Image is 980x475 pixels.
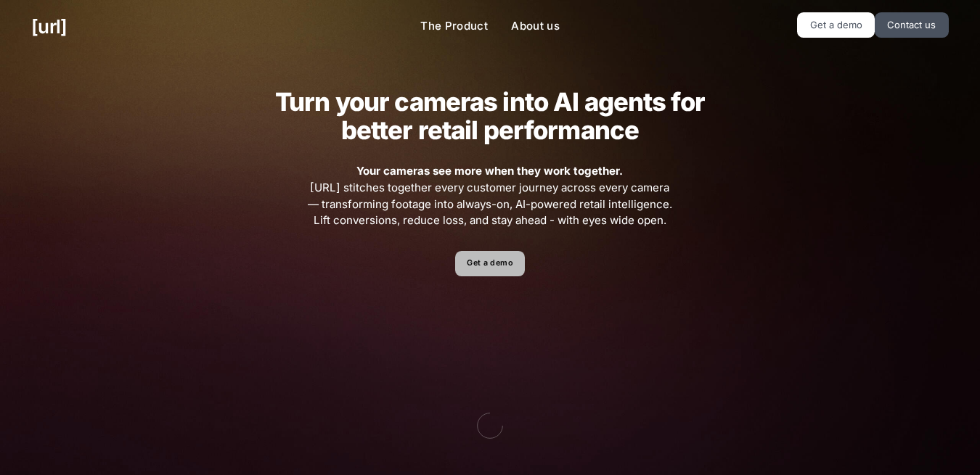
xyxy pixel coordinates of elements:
a: About us [499,12,571,41]
a: Get a demo [455,251,524,276]
a: [URL] [31,12,67,41]
a: The Product [409,12,499,41]
a: Get a demo [797,12,875,38]
a: Contact us [875,12,949,38]
h2: Turn your cameras into AI agents for better retail performance [253,88,727,144]
span: [URL] stitches together every customer journey across every camera — transforming footage into al... [303,163,676,228]
strong: Your cameras see more when they work together. [356,164,623,178]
